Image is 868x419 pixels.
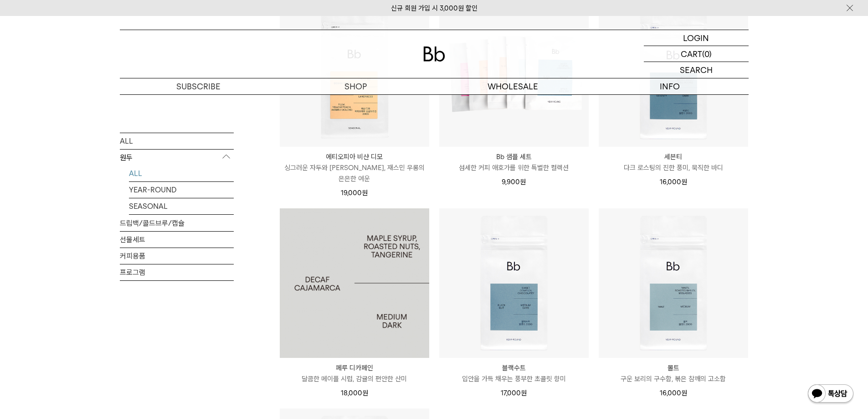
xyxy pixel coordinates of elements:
[120,215,234,231] a: 드립백/콜드브루/캡슐
[120,264,234,280] a: 프로그램
[439,373,589,384] p: 입안을 가득 채우는 풍부한 초콜릿 향미
[502,178,526,186] span: 9,900
[120,231,234,247] a: 선물세트
[439,151,589,173] a: Bb 샘플 세트 섬세한 커피 애호가를 위한 특별한 컬렉션
[280,208,429,358] img: 1000000082_add2_057.jpg
[660,178,687,186] span: 16,000
[439,162,589,173] p: 섬세한 커피 애호가를 위한 특별한 컬렉션
[599,162,748,173] p: 다크 로스팅의 진한 풍미, 묵직한 바디
[280,162,429,184] p: 싱그러운 자두와 [PERSON_NAME], 재스민 우롱의 은은한 여운
[681,389,687,397] span: 원
[362,189,368,197] span: 원
[120,133,234,149] a: ALL
[599,362,748,373] p: 몰트
[681,46,702,62] p: CART
[591,78,749,94] p: INFO
[521,389,527,397] span: 원
[120,248,234,264] a: 커피용품
[807,383,854,405] img: 카카오톡 채널 1:1 채팅 버튼
[280,151,429,162] p: 에티오피아 비샨 디모
[520,178,526,186] span: 원
[277,78,434,94] a: SHOP
[391,4,478,12] a: 신규 회원 가입 시 3,000원 할인
[439,151,589,162] p: Bb 샘플 세트
[681,178,687,186] span: 원
[599,151,748,162] p: 세븐티
[120,78,277,94] a: SUBSCRIBE
[280,373,429,384] p: 달콤한 메이플 시럽, 감귤의 편안한 산미
[644,46,749,62] a: CART (0)
[434,78,591,94] p: WHOLESALE
[280,362,429,373] p: 페루 디카페인
[599,373,748,384] p: 구운 보리의 구수함, 볶은 참깨의 고소함
[644,30,749,46] a: LOGIN
[599,151,748,173] a: 세븐티 다크 로스팅의 진한 풍미, 묵직한 바디
[660,389,687,397] span: 16,000
[280,151,429,184] a: 에티오피아 비샨 디모 싱그러운 자두와 [PERSON_NAME], 재스민 우롱의 은은한 여운
[362,389,368,397] span: 원
[129,198,234,214] a: SEASONAL
[702,46,712,62] p: (0)
[129,165,234,181] a: ALL
[683,30,709,46] p: LOGIN
[280,362,429,384] a: 페루 디카페인 달콤한 메이플 시럽, 감귤의 편안한 산미
[501,389,527,397] span: 17,000
[280,208,429,358] a: 페루 디카페인
[341,189,368,197] span: 19,000
[599,208,748,358] img: 몰트
[439,362,589,373] p: 블랙수트
[439,208,589,358] img: 블랙수트
[341,389,368,397] span: 18,000
[120,149,234,166] p: 원두
[599,362,748,384] a: 몰트 구운 보리의 구수함, 볶은 참깨의 고소함
[129,181,234,197] a: YEAR-ROUND
[423,47,445,62] img: 로고
[680,62,713,78] p: SEARCH
[439,362,589,384] a: 블랙수트 입안을 가득 채우는 풍부한 초콜릿 향미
